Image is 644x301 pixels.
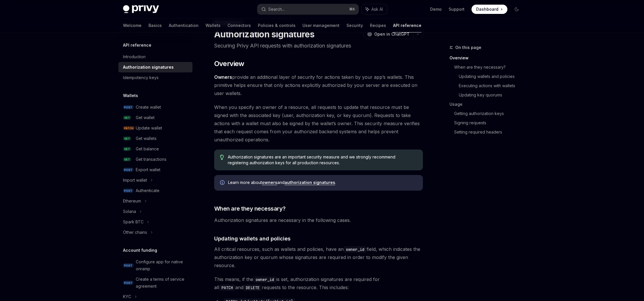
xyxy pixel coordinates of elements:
[220,180,226,186] svg: Info
[118,154,192,165] a: GETGet transactions
[220,155,224,160] svg: Tip
[253,276,276,283] code: owner_id
[118,144,192,154] a: GETGet balance
[118,62,192,72] a: Authorization signatures
[118,112,192,123] a: GETGet wallet
[136,114,155,121] div: Get wallet
[148,19,162,32] a: Basics
[214,73,423,97] span: provide an additional layer of security for actions taken by your app’s wallets. This primitive h...
[123,263,133,268] span: POST
[374,31,410,37] span: Open in ChatGPT
[214,59,244,68] span: Overview
[302,19,340,32] a: User management
[459,90,526,100] a: Updating key quorums
[123,247,157,254] h5: Account funding
[123,229,147,236] div: Other chains
[459,81,526,90] a: Executing actions with wallets
[118,72,192,83] a: Idempotency keys
[123,53,146,60] div: Introduction
[206,19,221,32] a: Wallets
[476,6,498,12] span: Dashboard
[123,218,144,225] div: Spark BTC
[123,208,136,215] div: Solana
[228,180,417,185] span: Learn more about and .
[136,104,161,111] div: Create wallet
[393,19,421,32] a: API reference
[262,180,277,185] a: owners
[430,6,442,12] a: Demo
[214,74,232,80] a: Owners
[471,5,507,14] a: Dashboard
[136,156,166,163] div: Get transactions
[454,118,526,127] a: Signing requests
[219,284,235,291] code: PATCH
[123,168,133,172] span: POST
[449,53,526,63] a: Overview
[118,102,192,112] a: POSTCreate wallet
[136,135,157,142] div: Get wallets
[454,127,526,137] a: Setting required headers
[449,100,526,109] a: Usage
[123,198,141,205] div: Ethereum
[344,246,367,253] code: owner_id
[123,189,133,193] span: POST
[459,72,526,81] a: Updating wallets and policies
[136,125,162,132] div: Update wallet
[349,7,355,12] span: ⌘ K
[136,276,189,290] div: Create a terms of service agreement
[123,126,135,130] span: PATCH
[285,180,335,185] a: authorization signatures
[214,103,423,144] span: When you specify an owner of a resource, all requests to update that resource must be signed with...
[123,293,131,300] div: KYC
[454,63,526,72] a: When are they necessary?
[123,19,142,32] a: Welcome
[118,185,192,196] a: POSTAuthenticate
[123,157,131,162] span: GET
[123,136,131,141] span: GET
[123,92,138,99] h5: Wallets
[257,4,359,14] button: Search...⌘K
[123,105,133,110] span: POST
[227,19,251,32] a: Connectors
[214,216,423,224] span: Authorization signatures are necessary in the following cases.
[214,29,315,39] h1: Authorization signatures
[364,29,413,39] button: Open in ChatGPT
[136,166,160,173] div: Export wallet
[123,64,174,71] div: Authorization signatures
[512,5,521,14] button: Toggle dark mode
[123,42,151,49] h5: API reference
[136,187,159,194] div: Authenticate
[136,258,189,272] div: Configure app for native onramp
[123,5,159,13] img: dark logo
[123,177,147,184] div: Import wallet
[214,245,423,269] span: All critical resources, such as wallets and policies, have an field, which indicates the authoriz...
[214,275,423,291] span: This means, if the is set, authorization signatures are required for all and requests to the reso...
[214,235,291,242] span: Updating wallets and policies
[136,145,159,152] div: Get balance
[123,74,159,81] div: Idempotency keys
[118,52,192,62] a: Introduction
[346,19,363,32] a: Security
[123,116,131,120] span: GET
[118,257,192,274] a: POSTConfigure app for native onramp
[454,109,526,118] a: Getting authorization keys
[228,154,417,166] span: Authorization signatures are an important security measure and we strongly recommend registering ...
[214,205,286,213] span: When are they necessary?
[370,19,386,32] a: Recipes
[118,123,192,133] a: PATCHUpdate wallet
[243,284,262,291] code: DELETE
[362,4,387,14] button: Ask AI
[214,42,423,50] p: Securing Privy API requests with authorization signatures
[123,147,131,151] span: GET
[118,165,192,175] a: POSTExport wallet
[169,19,199,32] a: Authentication
[371,6,383,12] span: Ask AI
[455,44,481,51] span: On this page
[123,281,133,285] span: POST
[449,6,465,12] a: Support
[118,133,192,144] a: GETGet wallets
[258,19,296,32] a: Policies & controls
[118,274,192,291] a: POSTCreate a terms of service agreement
[268,6,285,13] div: Search...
